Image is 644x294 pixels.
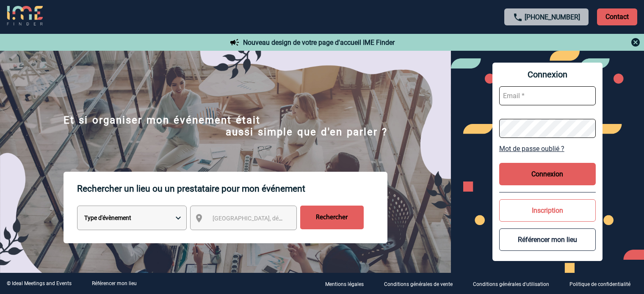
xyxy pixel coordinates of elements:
[384,281,453,287] p: Conditions générales de vente
[318,280,377,288] a: Mentions légales
[499,163,596,185] button: Connexion
[213,215,330,222] span: [GEOGRAPHIC_DATA], département, région...
[473,281,549,287] p: Conditions générales d'utilisation
[499,69,596,80] span: Connexion
[325,281,364,287] p: Mentions légales
[499,199,596,222] button: Inscription
[7,280,72,286] div: © Ideal Meetings and Events
[77,172,387,206] p: Rechercher un lieu ou un prestataire pour mon événement
[92,280,137,286] a: Référencer mon lieu
[377,280,466,288] a: Conditions générales de vente
[563,280,644,288] a: Politique de confidentialité
[499,228,596,251] button: Référencer mon lieu
[499,86,596,105] input: Email *
[499,145,596,153] a: Mot de passe oublié ?
[300,206,364,229] input: Rechercher
[569,281,630,287] p: Politique de confidentialité
[597,8,637,25] p: Contact
[525,13,580,21] a: [PHONE_NUMBER]
[466,280,563,288] a: Conditions générales d'utilisation
[513,12,523,22] img: call-24-px.png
